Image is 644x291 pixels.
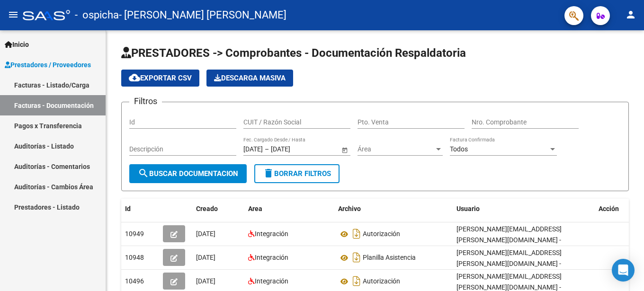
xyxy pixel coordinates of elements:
[625,9,636,20] mat-icon: person
[138,168,149,179] mat-icon: search
[363,230,400,238] span: Autorización
[129,72,140,83] mat-icon: cloud_download
[206,70,293,87] app-download-masive: Descarga masiva de comprobantes (adjuntos)
[129,95,162,108] h3: Filtros
[255,277,288,285] span: Integración
[244,199,334,219] datatable-header-cell: Area
[121,70,199,87] button: Exportar CSV
[255,254,288,261] span: Integración
[125,277,144,285] span: 10496
[263,169,331,178] span: Borrar Filtros
[5,60,91,70] span: Prestadores / Proveedores
[363,254,416,262] span: Planilla Asistencia
[196,205,218,212] span: Creado
[334,199,453,219] datatable-header-cell: Archivo
[119,5,286,26] span: - [PERSON_NAME] [PERSON_NAME]
[265,145,269,153] span: –
[214,74,286,82] span: Descarga Masiva
[595,199,642,219] datatable-header-cell: Acción
[254,164,340,183] button: Borrar Filtros
[453,199,595,219] datatable-header-cell: Usuario
[125,254,144,261] span: 10948
[350,273,363,289] i: Descargar documento
[129,74,192,82] span: Exportar CSV
[338,205,361,212] span: Archivo
[255,230,288,238] span: Integración
[192,199,244,219] datatable-header-cell: Creado
[363,278,400,285] span: Autorización
[340,145,349,155] button: Open calendar
[456,225,562,255] span: [PERSON_NAME][EMAIL_ADDRESS][PERSON_NAME][DOMAIN_NAME] - [PERSON_NAME]
[121,199,159,219] datatable-header-cell: Id
[129,164,247,183] button: Buscar Documentacion
[196,254,215,261] span: [DATE]
[206,70,293,87] button: Descarga Masiva
[599,205,619,212] span: Acción
[138,169,238,178] span: Buscar Documentacion
[612,259,635,282] div: Open Intercom Messenger
[271,145,317,153] input: Fecha fin
[248,205,262,212] span: Area
[125,230,144,238] span: 10949
[456,249,562,278] span: [PERSON_NAME][EMAIL_ADDRESS][PERSON_NAME][DOMAIN_NAME] - [PERSON_NAME]
[350,226,363,241] i: Descargar documento
[8,9,19,20] mat-icon: menu
[350,250,363,265] i: Descargar documento
[196,230,215,238] span: [DATE]
[75,5,119,26] span: - ospicha
[358,145,434,153] span: Área
[125,205,131,212] span: Id
[456,205,480,212] span: Usuario
[5,39,29,50] span: Inicio
[263,168,274,179] mat-icon: delete
[450,145,468,153] span: Todos
[121,46,466,60] span: PRESTADORES -> Comprobantes - Documentación Respaldatoria
[196,277,215,285] span: [DATE]
[243,145,263,153] input: Fecha inicio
